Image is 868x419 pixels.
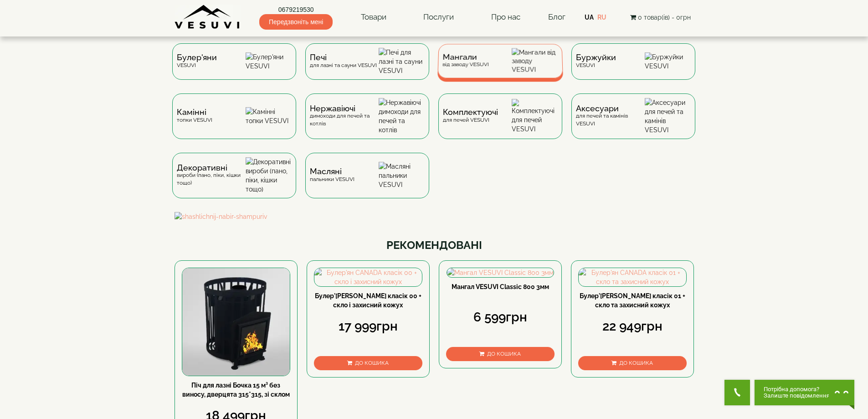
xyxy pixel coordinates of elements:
img: Завод VESUVI [175,5,241,30]
button: Get Call button [724,380,750,405]
span: Залиште повідомлення [764,393,830,399]
a: Булер'[PERSON_NAME] класік 01 + скло та захисний кожух [580,292,685,309]
div: для печей та камінів VESUVI [576,105,645,128]
img: Буржуйки VESUVI [645,52,691,71]
a: Блог [548,12,565,21]
div: димоходи для печей та котлів [310,105,379,128]
a: UA [585,14,594,21]
img: Булер'ян CANADA класік 00 + скло і захисний кожух [314,268,422,286]
span: Передзвоніть мені [259,14,333,30]
span: Камінні [177,109,212,116]
button: До кошика [446,347,555,361]
a: Комплектуючідля печей VESUVI Комплектуючі для печей VESUVI [434,93,567,153]
a: Булер'яниVESUVI Булер'яни VESUVI [168,43,301,93]
img: Піч для лазні Бочка 15 м³ без виносу, дверцята 315*315, зі склом [182,268,290,376]
div: для печей VESUVI [443,109,498,124]
div: топки VESUVI [177,109,212,124]
img: Мангали від заводу VESUVI [512,48,558,74]
img: Печі для лазні та сауни VESUVI [379,48,425,75]
span: Мангали [442,54,489,61]
div: 6 599грн [446,308,555,326]
a: RU [597,14,606,21]
a: Аксесуаридля печей та камінів VESUVI Аксесуари для печей та камінів VESUVI [567,93,700,153]
a: Піч для лазні Бочка 15 м³ без виносу, дверцята 315*315, зі склом [182,382,290,398]
span: Комплектуючі [443,109,498,116]
a: Мангал VESUVI Classic 800 3мм [452,283,549,290]
div: для лазні та сауни VESUVI [310,54,377,69]
img: Аксесуари для печей та камінів VESUVI [645,98,691,134]
a: Товари [352,7,395,28]
span: Аксесуари [576,105,645,112]
span: 0 товар(ів) - 0грн [638,14,691,21]
button: До кошика [314,356,422,370]
span: До кошика [619,360,653,366]
a: БуржуйкиVESUVI Буржуйки VESUVI [567,43,700,93]
div: 17 999грн [314,317,422,336]
span: До кошика [355,360,389,366]
span: Печі [310,54,377,61]
a: Каміннітопки VESUVI Камінні топки VESUVI [168,93,301,153]
div: пальники VESUVI [310,168,354,183]
a: Послуги [414,7,463,28]
span: Нержавіючі [310,105,379,112]
span: До кошика [487,351,521,357]
a: Мангаливід заводу VESUVI Мангали від заводу VESUVI [434,43,567,93]
img: shashlichnij-nabir-shampuriv [175,212,694,221]
a: Булер'[PERSON_NAME] класік 00 + скло і захисний кожух [315,292,421,309]
div: від заводу VESUVI [442,54,488,68]
span: Декоративні [177,164,246,171]
div: VESUVI [576,54,616,69]
a: Декоративнівироби (пано, піки, кішки тощо) Декоративні вироби (пано, піки, кішки тощо) [168,153,301,212]
button: 0 товар(ів) - 0грн [627,12,693,22]
button: До кошика [578,356,687,370]
div: 22 949грн [578,317,687,336]
img: Масляні пальники VESUVI [379,162,425,189]
a: Про нас [482,7,529,28]
img: Декоративні вироби (пано, піки, кішки тощо) [246,157,292,194]
img: Камінні топки VESUVI [246,107,292,125]
a: 0679219530 [259,5,333,14]
img: Комплектуючі для печей VESUVI [512,99,558,134]
span: Булер'яни [177,54,217,61]
span: Буржуйки [576,54,616,61]
img: Нержавіючі димоходи для печей та котлів [379,98,425,134]
span: Масляні [310,168,354,175]
a: Масляніпальники VESUVI Масляні пальники VESUVI [301,153,434,212]
img: Мангал VESUVI Classic 800 3мм [447,268,554,277]
span: Потрібна допомога? [764,386,830,393]
a: Нержавіючідимоходи для печей та котлів Нержавіючі димоходи для печей та котлів [301,93,434,153]
a: Печідля лазні та сауни VESUVI Печі для лазні та сауни VESUVI [301,43,434,93]
button: Chat button [755,380,854,405]
img: Булер'яни VESUVI [246,52,292,71]
div: VESUVI [177,54,217,69]
img: Булер'ян CANADA класік 01 + скло та захисний кожух [579,268,686,286]
div: вироби (пано, піки, кішки тощо) [177,164,246,187]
